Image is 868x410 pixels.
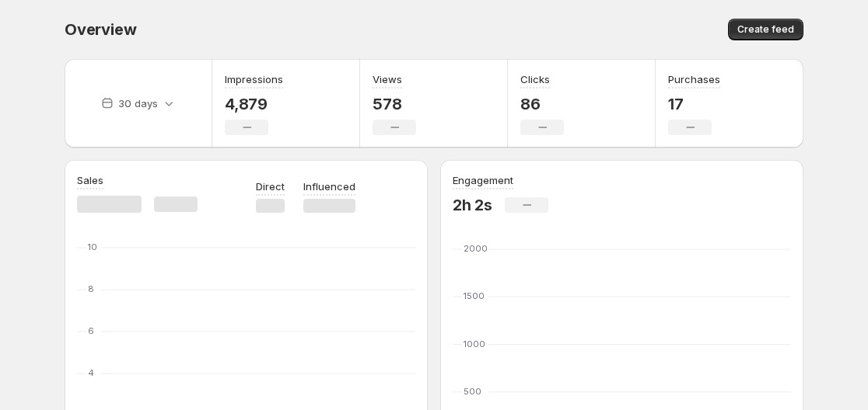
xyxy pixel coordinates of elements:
p: 17 [668,95,720,113]
p: 86 [520,95,564,113]
text: 6 [88,325,94,336]
text: 10 [88,241,97,252]
h3: Clicks [520,71,550,87]
text: 8 [88,283,94,294]
h3: Sales [77,172,103,188]
p: 2h 2s [453,196,492,214]
text: 500 [464,386,481,397]
p: 4,879 [225,95,283,113]
h3: Views [373,71,402,87]
p: Direct [256,179,285,194]
p: 578 [373,95,416,113]
span: Overview [65,20,136,39]
text: 4 [88,367,94,378]
button: Create feed [728,19,803,40]
span: Create feed [737,23,794,36]
p: 30 days [118,96,158,111]
text: 1000 [464,339,485,349]
text: 2000 [464,243,488,254]
h3: Impressions [225,71,283,87]
text: 1500 [464,290,485,301]
h3: Purchases [668,71,720,87]
p: Influenced [303,179,355,194]
h3: Engagement [453,172,513,188]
